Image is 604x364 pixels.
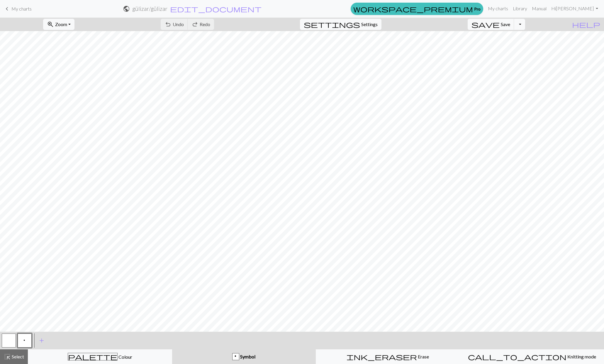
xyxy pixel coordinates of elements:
span: call_to_action [468,353,566,361]
a: Hi[PERSON_NAME] [549,3,600,14]
span: save [471,20,500,28]
button: Knitting mode [460,349,604,364]
span: edit_document [170,5,262,13]
span: workspace_premium [353,5,473,13]
span: Purl [23,338,26,344]
span: Zoom [55,21,67,27]
span: help [572,20,600,28]
span: palette [68,353,117,361]
span: Erase [417,354,429,359]
a: My charts [486,3,510,14]
span: keyboard_arrow_left [4,5,11,13]
span: Symbol [239,354,255,359]
span: Settings [361,21,378,28]
i: Settings [304,21,360,28]
a: My charts [4,4,32,14]
span: Save [501,21,510,27]
button: Save [468,19,514,30]
span: public [123,5,130,13]
span: My charts [11,6,32,11]
a: Pro [351,3,483,15]
button: p [18,333,32,348]
button: Colour [28,349,172,364]
a: Library [510,3,530,14]
button: Zoom [43,19,74,30]
h2: gülizar / gülizar [132,5,167,12]
span: highlight_alt [4,353,11,361]
span: settings [304,20,360,28]
button: SettingsSettings [300,19,381,30]
span: Colour [118,354,132,360]
button: p Symbol [172,349,316,364]
span: ink_eraser [347,353,417,361]
span: add [38,336,45,345]
a: Manual [530,3,549,14]
span: Knitting mode [566,354,596,359]
div: p [233,353,239,360]
button: Erase [316,349,460,364]
span: Select [11,354,24,359]
span: zoom_in [47,20,54,28]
